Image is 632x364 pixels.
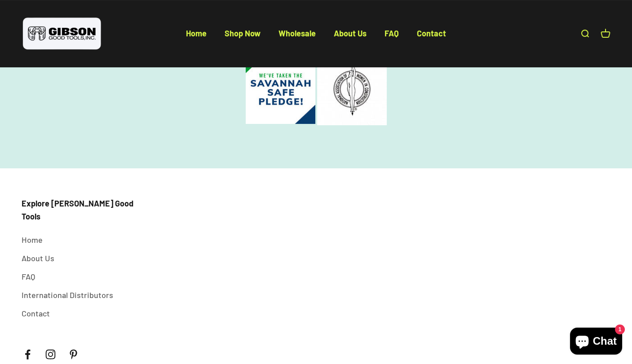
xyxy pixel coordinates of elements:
[22,197,134,223] p: Explore [PERSON_NAME] Good Tools
[22,348,34,360] a: Follow on Facebook
[22,270,35,283] a: FAQ
[67,348,80,360] a: Follow on Pinterest
[334,28,367,38] a: About Us
[278,28,316,38] a: Wholesale
[22,289,113,302] a: International Distributors
[385,28,399,38] a: FAQ
[225,28,261,38] a: Shop Now
[22,307,50,320] a: Contact
[417,28,446,38] a: Contact
[317,53,387,125] img: Thomas Supplier
[567,328,625,357] inbox-online-store-chat: Shopify online store chat
[22,233,43,246] a: Home
[186,28,207,38] a: Home
[44,348,57,360] a: Follow on Instagram
[246,54,315,124] img: SavannahSafe_website_square_160x160_6505c9dc-42f0-49a7-8517-192ef21b957c.jpg
[22,252,54,265] a: About Us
